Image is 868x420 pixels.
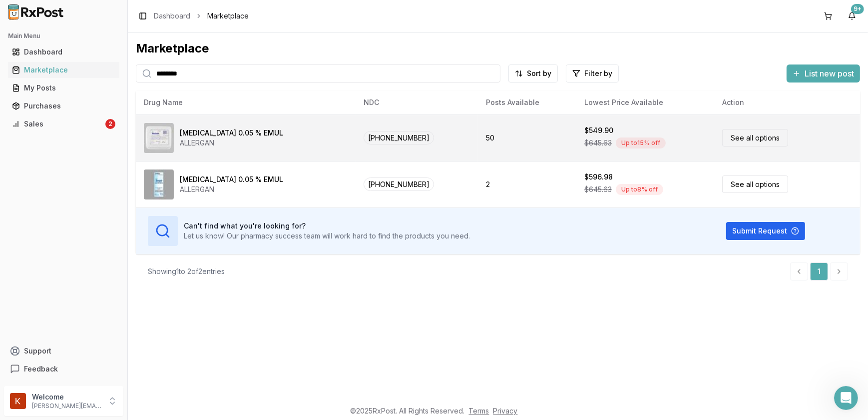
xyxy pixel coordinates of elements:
a: Dashboard [8,43,119,61]
div: $596.98 [584,172,613,182]
a: Purchases [8,97,119,115]
button: Feedback [4,360,123,378]
span: [PHONE_NUMBER] [364,177,434,191]
span: Sort by [527,68,551,78]
p: Welcome [32,392,101,402]
nav: pagination [790,262,848,280]
img: Restasis 0.05 % EMUL [144,123,174,153]
span: Marketplace [207,11,249,21]
th: NDC [356,90,478,114]
span: $645.63 [584,184,612,194]
button: Purchases [4,98,123,114]
a: Terms [469,406,489,415]
a: See all options [722,175,788,193]
div: 2 [105,119,115,129]
a: My Posts [8,79,119,97]
a: Dashboard [154,11,190,21]
div: 9+ [851,4,864,14]
div: Dashboard [12,47,115,57]
button: Dashboard [4,44,123,60]
span: List new post [805,67,854,79]
button: List new post [787,64,860,82]
button: Support [4,342,123,360]
div: $549.90 [584,125,613,135]
a: Marketplace [8,61,119,79]
div: Sales [12,119,103,129]
span: [PHONE_NUMBER] [364,131,434,144]
div: Purchases [12,101,115,111]
span: Filter by [584,68,612,78]
p: [PERSON_NAME][EMAIL_ADDRESS][DOMAIN_NAME] [32,402,101,410]
th: Drug Name [136,90,356,114]
a: 1 [810,262,828,280]
div: ALLERGAN [180,138,283,148]
button: Marketplace [4,62,123,78]
h3: Can't find what you're looking for? [184,221,470,231]
button: Filter by [566,64,619,82]
a: See all options [722,129,788,146]
button: 9+ [844,8,860,24]
div: My Posts [12,83,115,93]
th: Action [714,90,860,114]
button: Sort by [508,64,558,82]
img: RxPost Logo [4,4,68,20]
div: Up to 15 % off [616,137,666,148]
button: Sales2 [4,116,123,132]
div: Marketplace [12,65,115,75]
div: [MEDICAL_DATA] 0.05 % EMUL [180,174,283,184]
th: Posts Available [478,90,576,114]
p: Let us know! Our pharmacy success team will work hard to find the products you need. [184,231,470,241]
nav: breadcrumb [154,11,249,21]
button: My Posts [4,80,123,96]
iframe: Intercom live chat [834,386,858,410]
td: 2 [478,161,576,207]
a: List new post [787,69,860,79]
td: 50 [478,114,576,161]
h2: Main Menu [8,32,119,40]
img: User avatar [10,393,26,409]
img: Restasis MultiDose 0.05 % EMUL [144,169,174,199]
a: Sales2 [8,115,119,133]
th: Lowest Price Available [576,90,714,114]
a: Privacy [493,406,518,415]
div: Up to 8 % off [616,184,663,195]
span: Feedback [24,364,58,374]
span: $645.63 [584,138,612,148]
div: Showing 1 to 2 of 2 entries [148,266,225,276]
div: [MEDICAL_DATA] 0.05 % EMUL [180,128,283,138]
button: Submit Request [726,222,805,240]
div: ALLERGAN [180,184,283,194]
div: Marketplace [136,40,860,56]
